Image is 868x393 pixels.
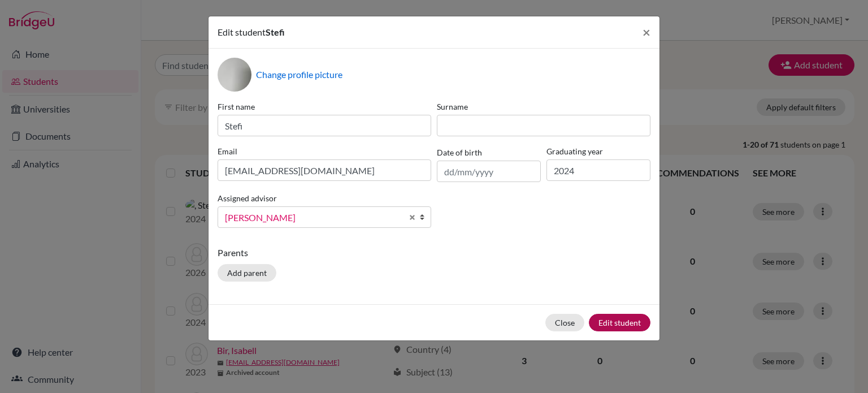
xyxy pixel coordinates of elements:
label: First name [218,101,431,113]
button: Close [633,16,659,48]
label: Date of birth [437,146,482,158]
button: Add parent [218,264,276,282]
button: Close [545,314,584,331]
span: × [643,24,650,40]
p: Parents [218,246,650,260]
label: Graduating year [546,145,650,157]
label: Surname [437,101,650,113]
span: [PERSON_NAME] [225,210,402,225]
span: Edit student [218,27,266,37]
span: Stefi [266,27,285,37]
label: Assigned advisor [218,192,277,204]
button: Edit student [589,314,650,331]
div: Profile picture [218,58,251,92]
label: Email [218,145,431,157]
input: dd/mm/yyyy [437,161,541,182]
